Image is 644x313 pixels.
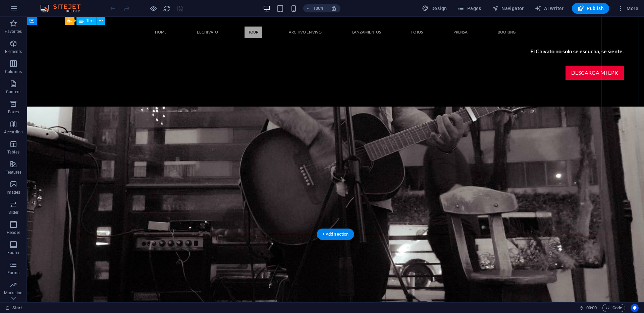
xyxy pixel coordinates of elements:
[7,230,20,235] p: Header
[586,304,597,312] span: 00 00
[7,250,19,255] p: Footer
[303,4,327,12] button: 100%
[591,305,592,310] span: :
[577,5,604,12] span: Publish
[4,290,22,296] p: Marketing
[163,5,171,12] i: Reload page
[572,3,609,14] button: Publish
[5,69,22,74] p: Columns
[422,5,447,12] span: Design
[455,3,484,14] button: Pages
[5,170,21,175] p: Features
[8,210,19,215] p: Slider
[617,5,638,12] span: More
[317,229,354,240] div: + Add section
[313,4,324,12] h6: 100%
[631,304,639,312] button: Usercentrics
[532,3,567,14] button: AI Writer
[331,5,337,11] i: On resize automatically adjust zoom level to fit chosen device.
[419,3,450,14] button: Design
[7,149,19,155] p: Tables
[4,129,23,135] p: Accordion
[5,304,22,312] a: Click to cancel selection. Double-click to open Pages
[419,3,450,14] div: Design (Ctrl+Alt+Y)
[614,3,641,14] button: More
[492,5,524,12] span: Navigator
[163,4,171,12] button: reload
[5,49,22,54] p: Elements
[458,5,481,12] span: Pages
[8,109,19,115] p: Boxes
[489,3,527,14] button: Navigator
[5,29,22,34] p: Favorites
[149,4,157,12] button: Click here to leave preview mode and continue editing
[39,4,89,12] img: Editor Logo
[602,304,625,312] button: Code
[579,304,597,312] h6: Session time
[87,19,94,23] span: Text
[535,5,564,12] span: AI Writer
[605,304,622,312] span: Code
[7,270,19,275] p: Forms
[6,89,21,95] p: Content
[7,190,20,195] p: Images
